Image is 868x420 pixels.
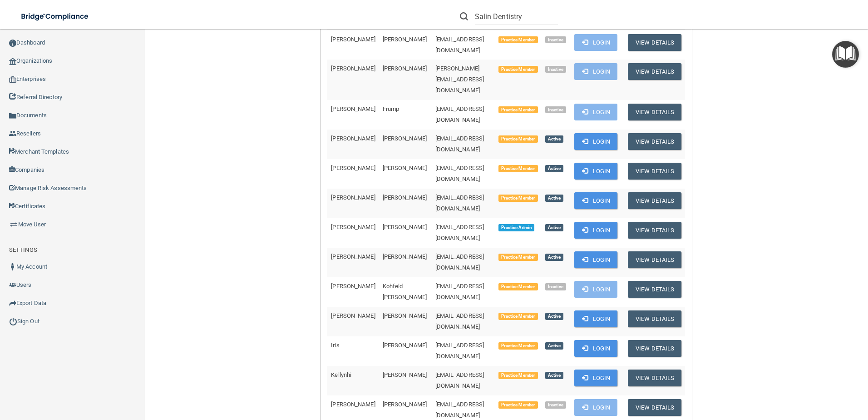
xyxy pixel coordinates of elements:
[545,165,563,172] span: Active
[545,283,567,290] span: Inactive
[498,313,538,320] span: Practice Member
[628,104,681,120] button: View Details
[9,281,16,289] img: icon-users.e205127d.png
[628,370,681,386] button: View Details
[832,41,859,68] button: Open Resource Center
[574,63,617,80] button: Login
[498,254,538,261] span: Practice Member
[574,281,617,298] button: Login
[9,317,17,325] img: ic_power_dark.7ecde6b1.png
[628,399,681,416] button: View Details
[331,135,375,142] span: [PERSON_NAME]
[331,401,375,408] span: [PERSON_NAME]
[498,165,538,172] span: Practice Member
[545,372,563,379] span: Active
[383,135,427,142] span: [PERSON_NAME]
[498,372,538,379] span: Practice Member
[331,283,375,290] span: [PERSON_NAME]
[435,135,484,153] span: [EMAIL_ADDRESS][DOMAIN_NAME]
[574,192,617,209] button: Login
[574,163,617,180] button: Login
[498,283,538,290] span: Practice Member
[9,76,16,83] img: enterprise.0d942306.png
[435,401,484,419] span: [EMAIL_ADDRESS][DOMAIN_NAME]
[574,251,617,268] button: Login
[628,310,681,327] button: View Details
[383,65,427,72] span: [PERSON_NAME]
[435,253,484,271] span: [EMAIL_ADDRESS][DOMAIN_NAME]
[383,283,427,300] span: Kohfeld [PERSON_NAME]
[628,251,681,268] button: View Details
[574,34,617,51] button: Login
[545,66,567,73] span: Inactive
[383,342,427,349] span: [PERSON_NAME]
[383,105,399,112] span: Frump
[383,224,427,230] span: [PERSON_NAME]
[383,312,427,319] span: [PERSON_NAME]
[498,135,538,143] span: Practice Member
[545,254,563,261] span: Active
[545,224,563,231] span: Active
[383,253,427,260] span: [PERSON_NAME]
[383,36,427,43] span: [PERSON_NAME]
[628,133,681,150] button: View Details
[574,340,617,357] button: Login
[574,310,617,327] button: Login
[545,401,567,409] span: Inactive
[628,63,681,80] button: View Details
[498,66,538,73] span: Practice Member
[628,281,681,298] button: View Details
[498,36,538,44] span: Practice Member
[498,106,538,114] span: Practice Member
[331,371,351,378] span: Kellynhi
[331,65,375,72] span: [PERSON_NAME]
[331,342,339,349] span: Iris
[435,224,484,241] span: [EMAIL_ADDRESS][DOMAIN_NAME]
[331,312,375,319] span: [PERSON_NAME]
[628,192,681,209] button: View Details
[460,12,468,20] img: ic-search.3b580494.png
[628,163,681,180] button: View Details
[9,300,16,307] img: icon-export.b9366987.png
[574,399,617,416] button: Login
[331,36,375,43] span: [PERSON_NAME]
[574,222,617,239] button: Login
[383,194,427,201] span: [PERSON_NAME]
[9,58,16,65] img: organization-icon.f8decf85.png
[9,40,16,47] img: ic_dashboard_dark.d01f4a41.png
[435,371,484,389] span: [EMAIL_ADDRESS][DOMAIN_NAME]
[498,401,538,409] span: Practice Member
[435,36,484,54] span: [EMAIL_ADDRESS][DOMAIN_NAME]
[383,165,427,171] span: [PERSON_NAME]
[383,401,427,408] span: [PERSON_NAME]
[628,34,681,51] button: View Details
[435,283,484,300] span: [EMAIL_ADDRESS][DOMAIN_NAME]
[498,195,538,202] span: Practice Member
[9,130,16,137] img: ic_reseller.de258add.png
[331,194,375,201] span: [PERSON_NAME]
[545,195,563,202] span: Active
[331,224,375,230] span: [PERSON_NAME]
[574,133,617,150] button: Login
[9,245,37,255] label: SETTINGS
[331,165,375,171] span: [PERSON_NAME]
[9,112,16,120] img: icon-documents.8dae5593.png
[498,224,534,231] span: Practice Admin
[9,263,16,270] img: ic_user_dark.df1a06c3.png
[14,7,97,26] img: bridge_compliance_login_screen.278c3ca4.svg
[498,342,538,350] span: Practice Member
[628,340,681,357] button: View Details
[545,135,563,143] span: Active
[574,104,617,120] button: Login
[475,8,558,25] input: Search
[545,342,563,350] span: Active
[435,194,484,212] span: [EMAIL_ADDRESS][DOMAIN_NAME]
[383,371,427,378] span: [PERSON_NAME]
[9,220,18,229] img: briefcase.64adab9b.png
[435,105,484,123] span: [EMAIL_ADDRESS][DOMAIN_NAME]
[574,370,617,386] button: Login
[435,312,484,330] span: [EMAIL_ADDRESS][DOMAIN_NAME]
[628,222,681,239] button: View Details
[545,36,567,44] span: Inactive
[435,65,484,94] span: [PERSON_NAME][EMAIL_ADDRESS][DOMAIN_NAME]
